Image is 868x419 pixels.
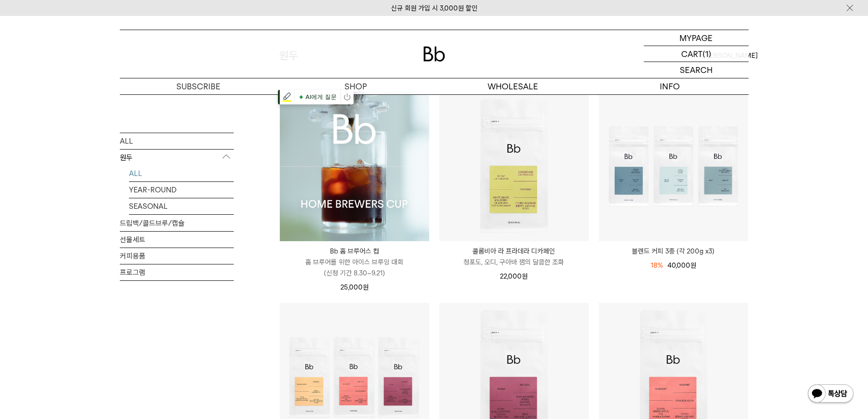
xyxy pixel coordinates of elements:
a: ALL [120,133,234,149]
a: 신규 회원 가입 시 3,000원 할인 [391,4,478,12]
a: CART (1) [644,46,749,62]
p: WHOLESALE [434,78,591,94]
span: 40,000 [668,261,696,269]
a: SEASONAL [129,198,234,214]
span: 원 [522,272,528,280]
p: 청포도, 오디, 구아바 잼의 달콤한 조화 [439,257,589,268]
img: 콜롬비아 라 프라데라 디카페인 [439,92,589,241]
a: 드립백/콜드브루/캡슐 [120,215,234,231]
img: 로고 [423,47,445,62]
a: ALL [129,165,234,181]
a: Bb 홈 브루어스 컵 홈 브루어를 위한 아이스 브루잉 대회(신청 기간 8.30~9.21) [280,246,429,279]
a: 콜롬비아 라 프라데라 디카페인 청포도, 오디, 구아바 잼의 달콤한 조화 [439,246,589,268]
a: YEAR-ROUND [129,181,234,197]
p: CART [681,46,703,62]
span: 원 [690,261,696,269]
a: 커피용품 [120,248,234,264]
a: SUBSCRIBE [120,78,277,94]
img: 블렌드 커피 3종 (각 200g x3) [599,92,748,241]
span: 원 [363,283,369,291]
p: INFO [591,78,749,94]
a: 프로그램 [120,264,234,280]
p: SEARCH [680,62,713,78]
p: MYPAGE [679,30,713,46]
a: MYPAGE [644,30,749,46]
p: 원두 [120,149,234,166]
p: (1) [703,46,711,62]
a: 선물세트 [120,231,234,247]
span: 25,000 [340,283,369,291]
a: SHOP [277,78,434,94]
span: 22,000 [500,272,528,280]
span: AI에게 질문 [297,91,339,103]
img: 카카오톡 채널 1:1 채팅 버튼 [807,383,854,405]
a: Bb 홈 브루어스 컵 [280,92,429,241]
p: 콜롬비아 라 프라데라 디카페인 [439,246,589,257]
a: 블렌드 커피 3종 (각 200g x3) [599,246,748,257]
p: Bb 홈 브루어스 컵 [280,246,429,257]
div: 18% [651,260,663,271]
img: 1000001223_add2_021.jpg [280,92,429,241]
p: 홈 브루어를 위한 아이스 브루잉 대회 (신청 기간 8.30~9.21) [280,257,429,279]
